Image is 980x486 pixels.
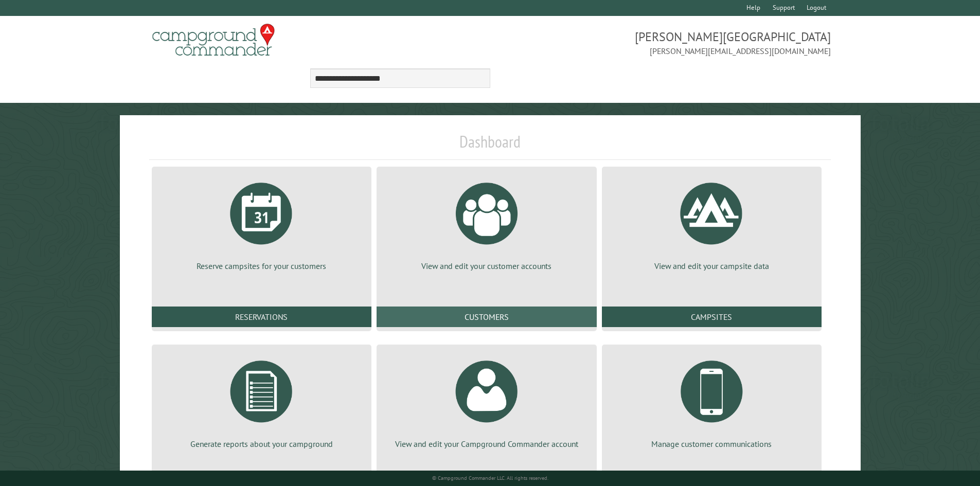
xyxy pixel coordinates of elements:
a: View and edit your customer accounts [389,175,584,272]
a: Generate reports about your campground [164,353,359,449]
p: Manage customer communications [614,438,809,449]
a: Customers [377,307,596,327]
p: Reserve campsites for your customers [164,260,359,272]
span: [PERSON_NAME][GEOGRAPHIC_DATA] [PERSON_NAME][EMAIL_ADDRESS][DOMAIN_NAME] [490,28,831,57]
a: View and edit your campsite data [614,175,809,272]
a: View and edit your Campground Commander account [389,353,584,449]
p: View and edit your campsite data [614,260,809,272]
p: View and edit your customer accounts [389,260,584,272]
a: Reserve campsites for your customers [164,175,359,272]
p: Generate reports about your campground [164,438,359,449]
a: Campsites [602,307,822,327]
a: Manage customer communications [614,353,809,449]
a: Reservations [152,307,371,327]
small: © Campground Commander LLC. All rights reserved. [432,475,548,481]
h1: Dashboard [149,132,831,160]
p: View and edit your Campground Commander account [389,438,584,449]
img: Campground Commander [149,20,278,60]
